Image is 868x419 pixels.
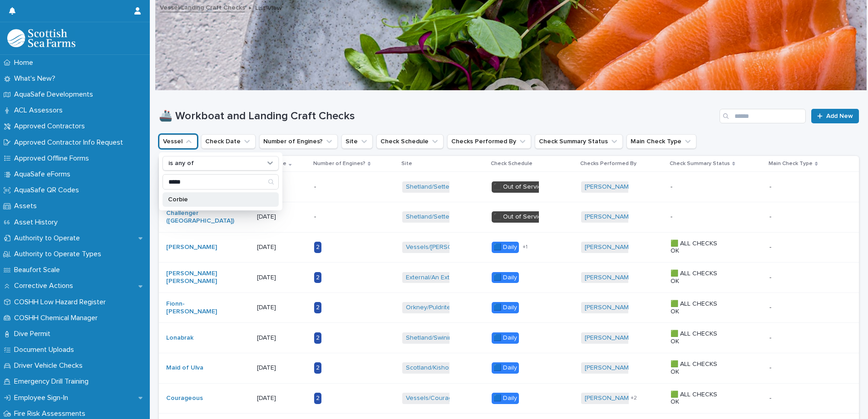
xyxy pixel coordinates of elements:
[168,160,194,167] p: is any of
[10,330,58,338] p: Dive Permit
[585,244,634,251] a: [PERSON_NAME]
[580,159,636,169] p: Checks Performed By
[406,395,467,402] a: Vessels/Courageous
[769,362,773,372] p: -
[10,122,92,131] p: Approved Contractors
[160,2,245,12] a: Vessel/Landing Craft Checks
[769,159,813,169] p: Main Check Type
[314,272,321,283] div: 2
[10,58,40,67] p: Home
[314,393,321,404] div: 2
[255,2,282,12] p: List View
[257,213,307,221] p: [DATE]
[159,202,859,232] tr: Challenger ([GEOGRAPHIC_DATA]) [DATE]-Shetland/Setterness North ⬛️ Out of Service[PERSON_NAME] ---
[492,272,519,283] div: 🟦 Daily
[159,263,859,293] tr: [PERSON_NAME] [PERSON_NAME] [DATE]2External/An External Site 🟦 Daily[PERSON_NAME] 🟩 ALL CHECKS OK--
[447,134,531,149] button: Checks Performed By
[166,244,217,251] a: [PERSON_NAME]
[10,138,130,147] p: Approved Contractor Info Request
[670,159,730,169] p: Check Summary Status
[585,395,634,402] a: [PERSON_NAME]
[314,242,321,253] div: 2
[166,300,223,316] a: Fionn-[PERSON_NAME]
[159,383,859,414] tr: Courageous [DATE]2Vessels/Courageous 🟦 Daily[PERSON_NAME] +2🟩 ALL CHECKS OK--
[257,364,307,372] p: [DATE]
[159,172,859,202] tr: Challenger ([GEOGRAPHIC_DATA]) [DATE]-Shetland/Setterness North ⬛️ Out of Service[PERSON_NAME] ---
[314,332,321,344] div: 2
[406,274,478,282] a: External/An External Site
[10,266,67,274] p: Beaufort Scale
[341,134,373,149] button: Site
[671,270,727,285] p: 🟩 ALL CHECKS OK
[159,292,859,323] tr: Fionn-[PERSON_NAME] [DATE]2Orkney/Puldrite 🟦 Daily[PERSON_NAME] 🟩 ALL CHECKS OK--
[492,302,519,313] div: 🟦 Daily
[406,183,484,191] a: Shetland/Setterness North
[313,159,365,169] p: Number of Engines?
[671,183,727,191] p: -
[523,244,528,250] span: + 1
[159,323,859,353] tr: Lonabrak [DATE]2Shetland/Swining Voe 3 🟦 Daily[PERSON_NAME] 🟩 ALL CHECKS OK--
[626,134,696,149] button: Main Check Type
[257,304,307,312] p: [DATE]
[671,361,727,376] p: 🟩 ALL CHECKS OK
[166,270,223,285] a: [PERSON_NAME] [PERSON_NAME]
[406,304,451,312] a: Orkney/Puldrite
[314,183,371,191] p: -
[769,272,773,282] p: -
[811,109,859,123] a: Add New
[159,232,859,263] tr: [PERSON_NAME] [DATE]2Vessels/[PERSON_NAME] 🟦 Daily+1[PERSON_NAME] 🟩 ALL CHECKS OK--
[769,332,773,342] p: -
[163,174,279,190] div: Search
[10,314,105,322] p: COSHH Chemical Manager
[492,362,519,374] div: 🟦 Daily
[10,202,44,210] p: Assets
[769,393,773,402] p: -
[492,181,547,193] div: ⬛️ Out of Service
[314,302,321,313] div: 2
[7,29,75,47] img: bPIBxiqnSb2ggTQWdOVV
[401,159,412,169] p: Site
[376,134,444,149] button: Check Schedule
[769,181,773,191] p: -
[257,395,307,402] p: [DATE]
[314,213,371,221] p: -
[492,393,519,404] div: 🟦 Daily
[10,250,108,258] p: Authority to Operate Types
[671,213,727,221] p: -
[406,334,475,342] a: Shetland/Swining Voe 3
[10,409,93,418] p: Fire Risk Assessments
[257,334,307,342] p: [DATE]
[491,159,533,169] p: Check Schedule
[406,244,480,251] a: Vessels/[PERSON_NAME]
[585,183,634,191] a: [PERSON_NAME]
[10,218,65,227] p: Asset History
[166,395,203,402] a: Courageous
[585,364,634,372] a: [PERSON_NAME]
[257,244,307,251] p: [DATE]
[166,209,234,225] a: Challenger ([GEOGRAPHIC_DATA])
[10,154,96,163] p: Approved Offline Forms
[585,304,634,312] a: [PERSON_NAME]
[406,213,484,221] a: Shetland/Setterness North
[257,274,307,282] p: [DATE]
[159,134,197,149] button: Vessel
[10,394,75,402] p: Employee Sign-In
[492,242,519,253] div: 🟦 Daily
[826,113,853,119] span: Add New
[166,364,203,372] a: Maid of Ulva
[720,109,806,123] input: Search
[769,242,773,251] p: -
[10,361,90,370] p: Driver Vehicle Checks
[10,186,86,195] p: AquaSafe QR Codes
[535,134,623,149] button: Check Summary Status
[406,364,513,372] a: Scotland/Kishorn Shared Shorebase
[769,211,773,221] p: -
[769,302,773,312] p: -
[10,170,78,179] p: AquaSafe eForms
[671,330,727,346] p: 🟩 ALL CHECKS OK
[585,334,634,342] a: [PERSON_NAME]
[10,234,87,243] p: Authority to Operate
[163,175,278,189] input: Search
[10,346,81,354] p: Document Uploads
